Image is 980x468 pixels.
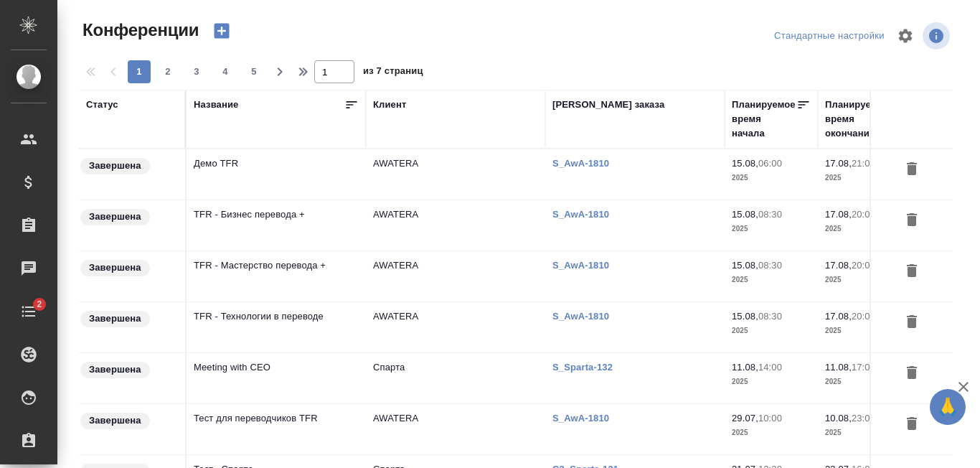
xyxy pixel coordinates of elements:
[825,209,852,220] p: 17.08,
[552,98,664,112] div: [PERSON_NAME] заказа
[825,362,852,373] p: 11.08,
[187,302,366,352] td: TFR - Технологии в переводе
[204,19,239,43] button: Создать
[732,222,811,236] p: 2025
[825,273,904,287] p: 2025
[4,294,54,329] a: 2
[373,98,406,112] div: Клиент
[86,98,118,112] div: Статус
[900,258,924,285] button: Удалить
[936,392,960,422] span: 🙏
[187,149,366,200] td: Демо TFR
[758,311,782,322] p: 08:30
[732,413,758,423] p: 29.07,
[900,411,924,438] button: Удалить
[732,209,758,220] p: 15.08,
[732,273,811,287] p: 2025
[187,200,366,251] td: TFR - Бизнес перевода +
[242,60,265,83] button: 5
[825,311,852,322] p: 17.08,
[852,311,875,322] p: 20:00
[366,251,545,301] td: AWATERA
[214,65,237,79] span: 4
[552,158,620,169] a: S_AwA-1810
[366,302,545,352] td: AWATERA
[852,158,875,169] p: 21:00
[888,19,923,53] span: Настроить таблицу
[156,65,179,79] span: 2
[187,251,366,301] td: TFR - Мастерство перевода +
[825,98,890,141] div: Планируемое время окончания
[825,413,852,423] p: 10.08,
[89,413,141,428] p: Завершена
[552,209,620,220] a: S_AwA-1810
[242,65,265,79] span: 5
[732,311,758,322] p: 15.08,
[852,362,875,373] p: 17:00
[930,389,966,425] button: 🙏
[89,261,141,275] p: Завершена
[825,222,904,236] p: 2025
[732,158,758,169] p: 15.08,
[79,19,199,42] span: Конференции
[366,404,545,454] td: AWATERA
[89,210,141,224] p: Завершена
[900,207,924,234] button: Удалить
[825,260,852,271] p: 17.08,
[732,375,811,389] p: 2025
[852,209,875,220] p: 20:00
[366,353,545,403] td: Спарта
[900,309,924,336] button: Удалить
[900,156,924,183] button: Удалить
[923,22,953,50] span: Посмотреть информацию
[552,413,620,423] a: S_AwA-1810
[732,324,811,338] p: 2025
[732,362,758,373] p: 11.08,
[900,360,924,387] button: Удалить
[758,413,782,423] p: 10:00
[852,260,875,271] p: 20:00
[185,60,208,83] button: 3
[825,426,904,440] p: 2025
[852,413,875,423] p: 23:00
[187,353,366,403] td: Meeting with CEO
[89,362,141,377] p: Завершена
[89,312,141,326] p: Завершена
[187,404,366,454] td: Тест для переводчиков TFR
[185,65,208,79] span: 3
[194,98,238,112] div: Название
[363,62,423,83] span: из 7 страниц
[28,297,50,312] span: 2
[732,98,796,141] div: Планируемое время начала
[366,149,545,200] td: AWATERA
[758,362,782,373] p: 14:00
[552,311,620,322] a: S_AwA-1810
[758,209,782,220] p: 08:30
[825,324,904,338] p: 2025
[732,260,758,271] p: 15.08,
[758,260,782,271] p: 08:30
[825,171,904,185] p: 2025
[771,25,888,47] div: split button
[825,158,852,169] p: 17.08,
[156,60,179,83] button: 2
[552,362,623,373] a: S_Sparta-132
[732,426,811,440] p: 2025
[366,200,545,251] td: AWATERA
[825,375,904,389] p: 2025
[732,171,811,185] p: 2025
[214,60,237,83] button: 4
[89,159,141,173] p: Завершена
[758,158,782,169] p: 06:00
[552,260,620,271] a: S_AwA-1810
